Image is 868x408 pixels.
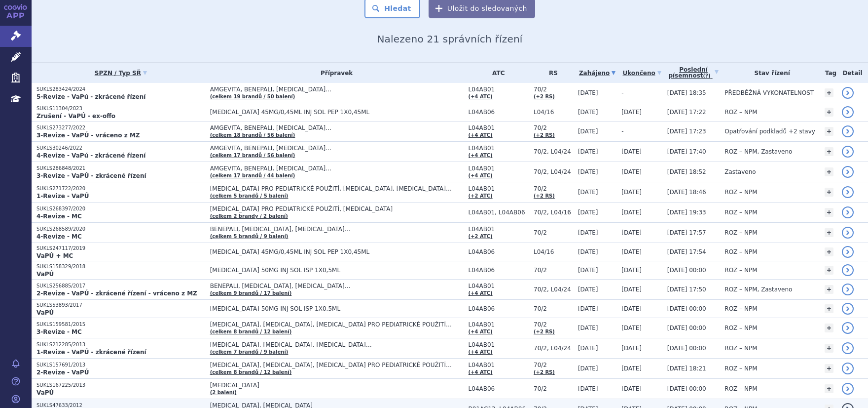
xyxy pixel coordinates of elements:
[621,267,642,274] span: [DATE]
[825,108,833,117] a: +
[724,229,757,236] span: ROZ – NPM
[469,109,529,116] span: L04AB06
[825,88,833,97] a: +
[667,89,706,96] span: [DATE] 18:35
[210,283,457,289] span: BENEPALI, [MEDICAL_DATA], [MEDICAL_DATA]…
[36,245,205,252] p: SUKLS247117/2019
[210,267,457,274] span: [MEDICAL_DATA] 50MG INJ SOL ISP 1X0,5ML
[469,369,493,375] a: (+4 ATC)
[36,369,89,376] strong: 2-Revize - VaPÚ
[724,109,757,116] span: ROZ – NPM
[667,128,706,135] span: [DATE] 17:23
[469,349,493,355] a: (+4 ATC)
[621,305,642,312] span: [DATE]
[825,384,833,393] a: +
[825,228,833,237] a: +
[621,345,642,352] span: [DATE]
[469,185,529,192] span: L04AB01
[724,305,757,312] span: ROZ – NPM
[621,286,642,293] span: [DATE]
[621,209,642,216] span: [DATE]
[36,271,54,278] strong: VaPÚ
[36,389,54,396] strong: VaPÚ
[667,365,706,372] span: [DATE] 18:21
[36,283,205,289] p: SUKLS256885/2017
[36,263,205,270] p: SUKLS158329/2018
[667,148,706,155] span: [DATE] 17:40
[724,209,757,216] span: ROZ – NPM
[534,305,573,312] span: 70/2
[36,205,205,212] p: SUKLS268397/2020
[621,189,642,196] span: [DATE]
[469,362,529,368] span: L04AB01
[210,193,289,199] a: (celkem 5 brandů / 5 balení)
[36,145,205,152] p: SUKLS30246/2022
[842,206,854,218] a: detail
[210,321,457,328] span: [MEDICAL_DATA], [MEDICAL_DATA], [MEDICAL_DATA] PRO PEDIATRICKÉ POUŽITÍ…
[36,362,205,368] p: SUKLS157691/2013
[621,148,642,155] span: [DATE]
[621,229,642,236] span: [DATE]
[469,173,493,178] a: (+4 ATC)
[534,168,573,175] span: 70/2, L04/24
[825,266,833,275] a: +
[724,189,757,196] span: ROZ – NPM
[724,365,757,372] span: ROZ – NPM
[578,229,598,236] span: [DATE]
[36,105,205,112] p: SUKLS11304/2023
[724,148,792,155] span: ROZ – NPM, Zastaveno
[210,234,289,239] a: (celkem 5 brandů / 9 balení)
[724,267,757,274] span: ROZ – NPM
[825,127,833,136] a: +
[578,168,598,175] span: [DATE]
[534,148,573,155] span: 70/2, L04/24
[534,267,573,274] span: 70/2
[36,86,205,93] p: SUKLS283424/2024
[534,185,573,192] span: 70/2
[534,109,573,116] span: L04/16
[534,321,573,328] span: 70/2
[842,106,854,118] a: detail
[534,132,555,138] a: (+2 RS)
[667,286,706,293] span: [DATE] 17:50
[842,284,854,295] a: detail
[578,209,598,216] span: [DATE]
[534,124,573,131] span: 70/2
[210,369,292,375] a: (celkem 8 brandů / 12 balení)
[667,345,706,352] span: [DATE] 00:00
[36,185,205,192] p: SUKLS271722/2020
[36,193,89,200] strong: 1-Revize - VaPÚ
[534,345,573,352] span: 70/2, L04/24
[534,385,573,392] span: 70/2
[667,109,706,116] span: [DATE] 17:22
[210,248,457,255] span: [MEDICAL_DATA] 45MG/0,45ML INJ SOL PEP 1X0,45ML
[842,363,854,374] a: detail
[210,329,292,334] a: (celkem 8 brandů / 12 balení)
[842,227,854,239] a: detail
[36,341,205,348] p: SUKLS212285/2013
[825,364,833,373] a: +
[210,226,457,233] span: BENEPALI, [MEDICAL_DATA], [MEDICAL_DATA]…
[210,173,295,178] a: (celkem 17 brandů / 44 balení)
[667,248,706,255] span: [DATE] 17:54
[36,349,146,356] strong: 1-Revize - VaPÚ - zkrácené řízení
[825,167,833,176] a: +
[667,325,706,331] span: [DATE] 00:00
[667,168,706,175] span: [DATE] 18:52
[534,369,555,375] a: (+2 RS)
[469,132,493,138] a: (+4 ATC)
[825,344,833,353] a: +
[534,209,573,216] span: 70/2, L04/16
[842,322,854,334] a: detail
[842,166,854,178] a: detail
[469,165,529,172] span: L04AB01
[210,86,457,93] span: AMGEVITA, BENEPALI, [MEDICAL_DATA]…
[724,89,814,96] span: PŘEDBĚŽNÁ VYKONATELNOST
[469,385,529,392] span: L04AB06
[469,341,529,348] span: L04AB01
[621,89,623,96] span: -
[825,247,833,256] a: +
[667,209,706,216] span: [DATE] 19:33
[36,328,82,335] strong: 3-Revize - MC
[36,290,197,297] strong: 2-Revize - VaPÚ - zkrácené řízení - vráceno z MZ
